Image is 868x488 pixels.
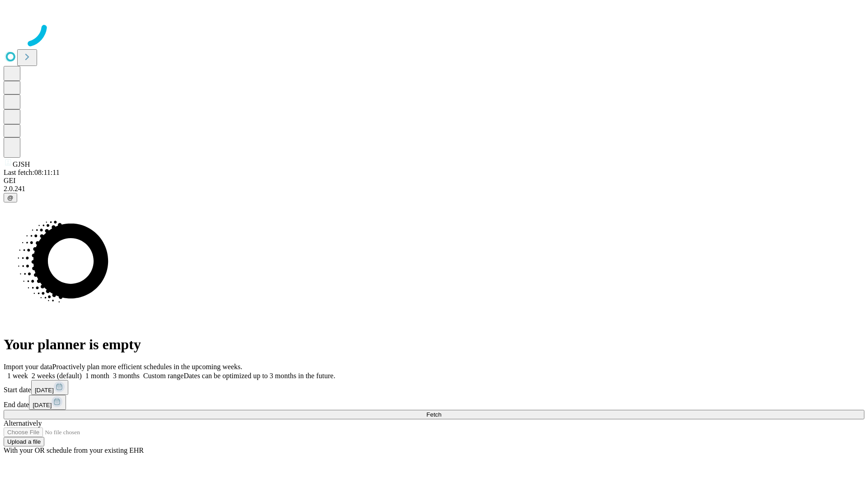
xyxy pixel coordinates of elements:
[13,160,30,168] span: GJSH
[85,372,109,380] span: 1 month
[4,169,60,176] span: Last fetch: 08:11:11
[143,372,184,380] span: Custom range
[4,437,44,446] button: Upload a file
[31,380,68,395] button: [DATE]
[29,395,66,410] button: [DATE]
[4,395,864,410] div: End date
[4,363,52,371] span: Import your data
[4,193,17,202] button: @
[426,411,441,418] span: Fetch
[4,410,864,419] button: Fetch
[7,194,14,201] span: @
[7,372,28,380] span: 1 week
[32,372,82,380] span: 2 weeks (default)
[4,419,42,427] span: Alternatively
[52,363,242,371] span: Proactively plan more efficient schedules in the upcoming weeks.
[35,387,54,394] span: [DATE]
[33,402,52,408] span: [DATE]
[4,380,864,395] div: Start date
[4,446,144,454] span: With your OR schedule from your existing EHR
[4,177,864,185] div: GEI
[4,336,864,353] h1: Your planner is empty
[184,372,335,380] span: Dates can be optimized up to 3 months in the future.
[4,185,864,193] div: 2.0.241
[113,372,140,380] span: 3 months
